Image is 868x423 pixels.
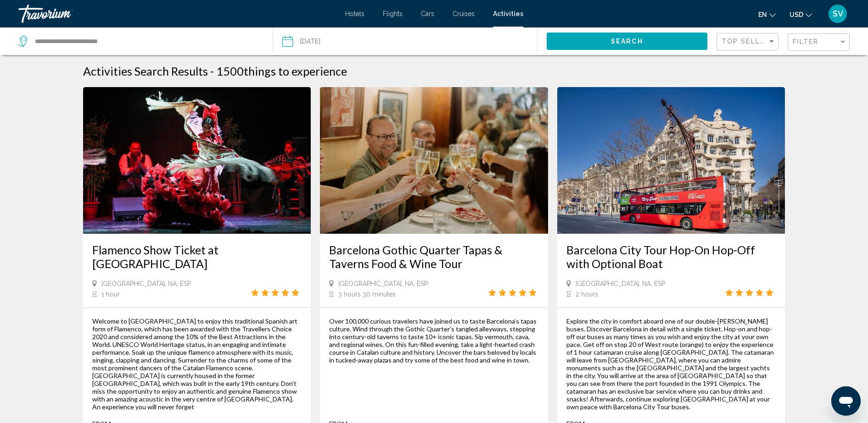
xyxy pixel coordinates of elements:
[101,280,191,287] span: [GEOGRAPHIC_DATA], NA, ESP
[329,243,539,270] a: Barcelona Gothic Quarter Tapas & Taverns Food & Wine Tour
[101,291,120,298] span: 1 hour
[345,10,364,17] a: Hotels
[282,27,537,55] button: Date: Sep 9, 2025
[83,87,311,234] img: a3.jpg
[833,9,843,18] span: SV
[826,4,850,23] button: User Menu
[83,64,208,78] h1: Activities Search Results
[557,87,785,234] img: 1b.jpg
[566,317,776,411] div: Explore the city in comfort aboard one of our double-[PERSON_NAME] buses. Discover Barcelona in d...
[790,11,803,18] span: USD
[453,10,475,17] a: Cruises
[722,38,775,45] span: Top Sellers
[421,10,434,17] a: Cars
[210,64,214,78] span: -
[329,317,539,364] div: Over 100,000 curious travelers have joined us to taste Barcelona’s tapas culture. Wind through th...
[566,243,776,270] a: Barcelona City Tour Hop-On Hop-Off with Optional Boat
[547,33,707,49] button: Search
[92,317,302,411] div: Welcome to [GEOGRAPHIC_DATA] to enjoy this traditional Spanish art form of Flamenco, which has be...
[788,33,850,52] button: Filter
[18,5,336,23] a: Travorium
[338,291,396,298] span: 3 hours 30 minutes
[576,291,598,298] span: 2 hours
[320,87,548,234] img: 03.jpg
[611,38,643,45] span: Search
[831,386,861,416] iframe: Poga, lai palaistu ziņojumapmaiņas logu
[758,11,767,18] span: en
[576,280,665,287] span: [GEOGRAPHIC_DATA], NA, ESP
[338,280,428,287] span: [GEOGRAPHIC_DATA], NA, ESP
[244,64,347,78] span: things to experience
[216,64,347,78] h2: 1500
[92,243,302,270] a: Flamenco Show Ticket at [GEOGRAPHIC_DATA]
[793,38,819,45] span: Filter
[722,38,776,46] mat-select: Sort by
[758,8,776,21] button: Change language
[493,10,523,17] a: Activities
[790,8,812,21] button: Change currency
[383,10,403,17] a: Flights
